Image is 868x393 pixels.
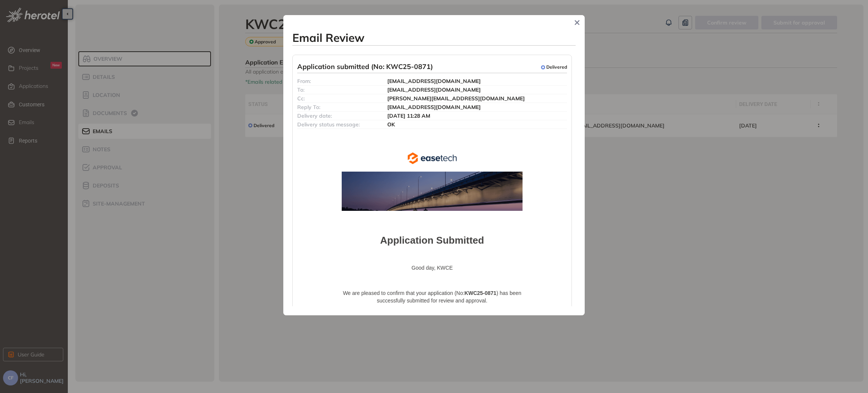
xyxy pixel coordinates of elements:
[387,112,430,119] span: [DATE] 11:28 AM
[292,31,576,45] h3: Email Review
[572,17,583,28] button: Close
[387,78,481,84] span: [EMAIL_ADDRESS][DOMAIN_NAME]
[387,95,525,102] span: [PERSON_NAME][EMAIL_ADDRESS][DOMAIN_NAME]
[297,95,305,102] span: Cc:
[297,121,360,128] span: Delivery status message:
[297,112,332,119] span: Delivery date:
[297,63,433,72] span: Application submitted (No: KWC25-0871)
[297,86,304,93] span: To:
[297,78,311,84] span: From:
[465,290,497,296] strong: KWC25-0871
[342,264,523,272] p: Good day, KWCE
[342,290,523,304] p: We are pleased to confirm that your application (No: ) has been successfully submitted for review...
[387,121,395,128] span: OK
[297,104,320,111] span: Reply To:
[387,86,481,93] span: [EMAIL_ADDRESS][DOMAIN_NAME]
[546,64,567,70] span: Delivered
[380,235,484,246] strong: Application Submitted
[387,104,481,111] span: [EMAIL_ADDRESS][DOMAIN_NAME]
